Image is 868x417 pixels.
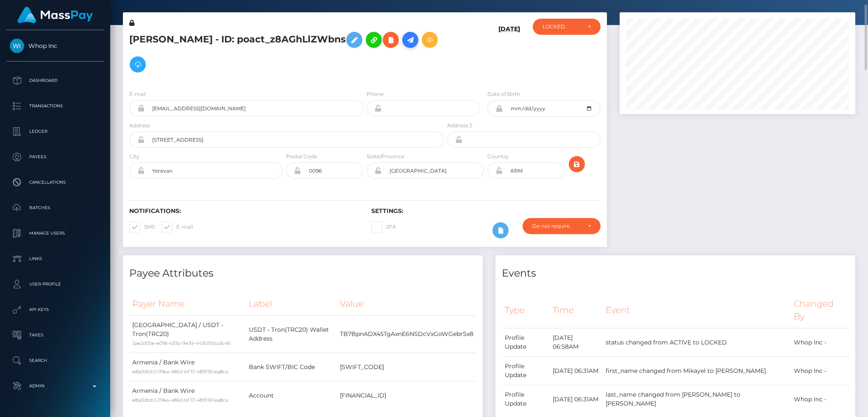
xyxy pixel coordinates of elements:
label: State/Province [367,153,404,160]
p: Transactions [10,100,100,112]
td: Account [246,381,337,410]
th: Changed By [791,292,849,328]
a: Admin [6,375,104,397]
p: API Keys [10,303,100,316]
label: Address 2 [447,122,472,129]
a: Manage Users [6,223,104,244]
td: TB7BpnADX45TgAxnE6NSDcVxGoWGebrSx8 [337,316,476,353]
span: Whop Inc [6,42,104,50]
a: Search [6,350,104,371]
a: Payees [6,146,104,168]
td: Whop Inc - [791,328,849,357]
div: Do not require [532,223,581,229]
button: Do not require [523,218,601,234]
td: status changed from ACTIVE to LOCKED [603,328,791,357]
a: User Profile [6,274,104,295]
td: first_name changed from Mikayel to [PERSON_NAME] [603,357,791,385]
a: Dashboard [6,70,104,91]
th: Type [502,292,550,328]
h6: [DATE] [498,25,520,80]
label: E-mail [161,221,193,232]
td: [GEOGRAPHIC_DATA] / USDT - Tron(TRC20) [129,316,246,353]
p: Dashboard [10,74,100,87]
td: USDT - Tron(TRC20) Wallet Address [246,316,337,353]
th: Value [337,292,476,316]
p: Admin [10,380,100,392]
td: [DATE] 06:58AM [550,328,602,357]
p: Manage Users [10,227,100,240]
p: Payees [10,151,100,163]
label: Date of Birth [487,90,520,98]
th: Label [246,292,337,316]
td: Armenia / Bank Wire [129,353,246,381]
label: 2FA [371,221,396,232]
p: User Profile [10,278,100,291]
td: [DATE] 06:31AM [550,357,602,385]
a: Initiate Payout [402,32,418,48]
h6: Notifications: [129,207,359,215]
th: Event [603,292,791,328]
a: API Keys [6,299,104,320]
p: Ledger [10,125,100,138]
p: Links [10,252,100,265]
label: SMS [129,221,155,232]
td: Armenia / Bank Wire [129,381,246,410]
img: MassPay Logo [17,7,93,23]
p: Batches [10,202,100,214]
p: Search [10,354,100,367]
label: Phone [367,90,384,98]
label: E-mail [129,90,146,98]
td: Profile Update [502,328,550,357]
h4: Events [502,266,849,281]
a: Links [6,248,104,269]
td: Bank SWIFT/BIC Code [246,353,337,381]
td: [FINANCIAL_ID] [337,381,476,410]
small: e8a0dbb3-07ea-486d-bf72-489f361ea8ca [132,397,228,403]
small: e8a0dbb3-07ea-486d-bf72-489f361ea8ca [132,369,228,375]
td: last_name changed from [PERSON_NAME] to [PERSON_NAME] [603,385,791,414]
td: Whop Inc - [791,385,849,414]
td: Profile Update [502,357,550,385]
label: Postal Code [286,153,317,160]
label: Country [487,153,509,160]
a: Cancellations [6,172,104,193]
label: Address [129,122,150,129]
th: Payer Name [129,292,246,316]
h5: [PERSON_NAME] - ID: poact_z8AGhLlZWbns [129,28,439,77]
p: Cancellations [10,176,100,189]
p: Taxes [10,329,100,341]
a: Ledger [6,121,104,142]
td: Whop Inc - [791,357,849,385]
label: City [129,153,139,160]
td: Profile Update [502,385,550,414]
h6: Settings: [371,207,601,215]
div: LOCKED [542,23,581,30]
a: Batches [6,197,104,218]
a: Taxes [6,325,104,346]
a: Transactions [6,95,104,117]
small: 3ae2d05e-e018-420b-9e7d-442b95ba3b46 [132,340,231,346]
td: [DATE] 06:31AM [550,385,602,414]
th: Time [550,292,602,328]
img: Whop Inc [10,39,24,53]
h4: Payee Attributes [129,266,476,281]
button: LOCKED [533,19,601,35]
td: [SWIFT_CODE] [337,353,476,381]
